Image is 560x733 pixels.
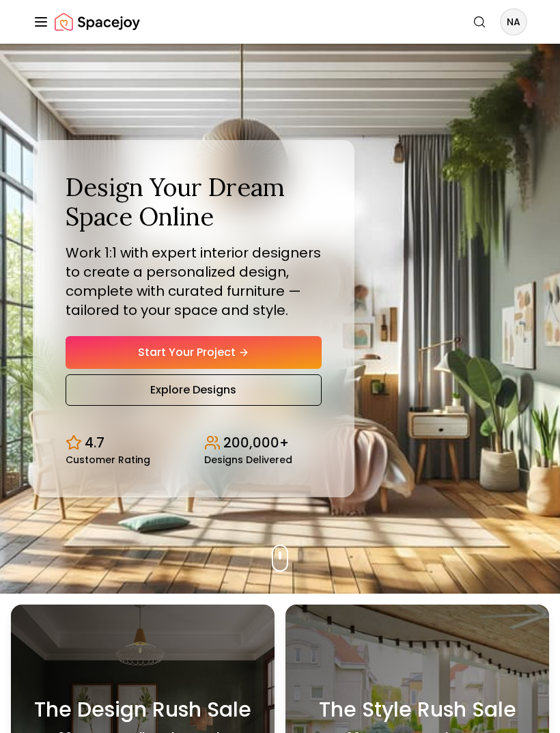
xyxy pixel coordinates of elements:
small: Customer Rating [66,455,150,465]
a: Spacejoy [55,8,140,36]
a: Explore Designs [66,374,322,406]
img: Spacejoy Logo [55,8,140,36]
a: Start Your Project [66,336,322,369]
p: Work 1:1 with expert interior designers to create a personalized design, complete with curated fu... [66,243,322,320]
h1: Design Your Dream Space Online [66,173,322,232]
h3: The Design Rush Sale [34,697,251,722]
p: 4.7 [85,433,104,452]
div: Design stats [66,422,322,465]
h3: The Style Rush Sale [319,697,516,722]
p: 200,000+ [223,433,289,452]
small: Designs Delivered [204,455,292,465]
button: NA [500,8,527,36]
span: NA [501,10,526,34]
